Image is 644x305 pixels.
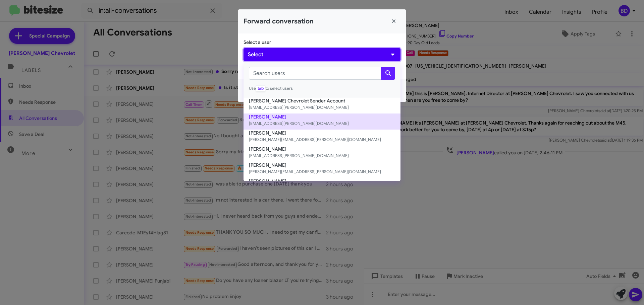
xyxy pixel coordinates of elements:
span: tab [256,85,265,91]
span: Select [248,51,263,59]
button: [PERSON_NAME][PERSON_NAME][EMAIL_ADDRESS][PERSON_NAME][DOMAIN_NAME] [244,178,400,194]
small: [EMAIL_ADDRESS][PERSON_NAME][DOMAIN_NAME] [249,120,395,127]
button: [PERSON_NAME][EMAIL_ADDRESS][PERSON_NAME][DOMAIN_NAME] [244,146,400,162]
small: Use to select users [249,85,395,92]
h2: Forward conversation [244,16,314,27]
button: Close [387,15,400,28]
button: [PERSON_NAME][PERSON_NAME][EMAIL_ADDRESS][PERSON_NAME][DOMAIN_NAME] [244,162,400,178]
small: [PERSON_NAME][EMAIL_ADDRESS][PERSON_NAME][DOMAIN_NAME] [249,136,395,143]
button: [PERSON_NAME][EMAIL_ADDRESS][PERSON_NAME][DOMAIN_NAME] [244,113,400,130]
button: [PERSON_NAME] Chevrolet Sender Account[EMAIL_ADDRESS][PERSON_NAME][DOMAIN_NAME] [244,97,400,113]
button: Select [244,48,400,61]
button: [PERSON_NAME][PERSON_NAME][EMAIL_ADDRESS][PERSON_NAME][DOMAIN_NAME] [244,130,400,146]
small: [EMAIL_ADDRESS][PERSON_NAME][DOMAIN_NAME] [249,104,395,111]
p: Select a user [244,39,400,46]
small: [EMAIL_ADDRESS][PERSON_NAME][DOMAIN_NAME] [249,152,395,159]
small: [PERSON_NAME][EMAIL_ADDRESS][PERSON_NAME][DOMAIN_NAME] [249,168,395,175]
input: Search users [249,67,381,80]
